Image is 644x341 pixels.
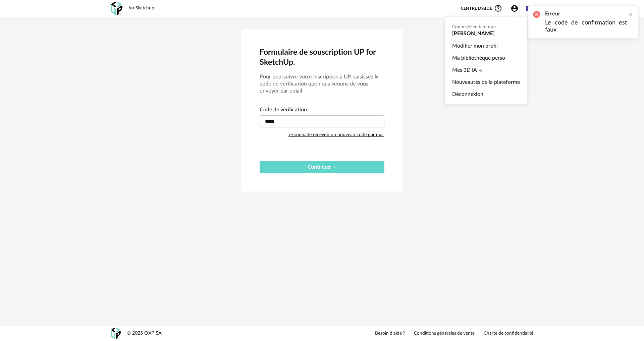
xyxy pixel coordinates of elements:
a: Nouveautés de la plateforme [452,76,520,88]
a: Modifier mon profil [452,40,520,52]
h2: Erreur [545,10,627,17]
button: Continuer [260,161,384,173]
a: Ma bibliothèque perso [452,52,520,64]
a: Charte de confidentialité [484,331,533,337]
span: Mes 3D IA [452,64,477,76]
span: Continuer [308,164,336,170]
span: Account Circle icon [511,4,519,12]
img: OXP [111,2,122,15]
li: Le code de confirmation est faux [545,19,627,34]
div: Je souhaite recevoir un nouveau code par mail [288,128,384,141]
a: Déconnexion [452,88,520,100]
div: for Sketchup [128,5,154,11]
a: Besoin d'aide ? [375,331,405,337]
h2: Formulaire de souscription UP for SketchUp. [260,47,384,68]
img: OXP [111,328,121,339]
div: © 2025 OXP SA [127,330,162,337]
span: Centre d'aideHelp Circle Outline icon [461,4,502,12]
a: Mes 3D IACreation icon [452,64,520,76]
span: Creation icon [479,64,483,76]
span: Help Circle Outline icon [494,4,502,12]
h3: Pour poursuivre votre inscription à UP, saisissez le code de vérification que nous venons de vous... [260,73,384,95]
span: Account Circle icon [511,4,522,12]
a: Conditions générales de vente [414,331,475,337]
label: Code de vérification : [260,107,310,114]
img: fr [526,5,533,12]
